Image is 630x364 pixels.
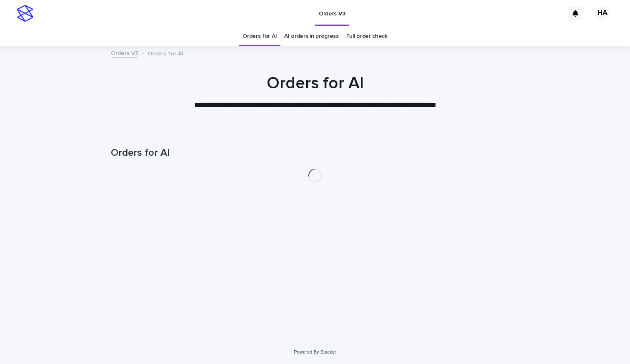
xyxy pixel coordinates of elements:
a: AI orders in progress [284,27,339,46]
a: Full order check [346,27,387,46]
a: Orders V3 [111,48,138,57]
p: Orders for AI [147,48,183,57]
h1: Orders for AI [111,73,519,93]
img: stacker-logo-s-only.png [17,5,33,22]
h1: Orders for AI [111,147,519,159]
div: HA [596,7,609,20]
a: Orders for AI [242,27,277,46]
a: Powered By Stacker [294,349,336,354]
